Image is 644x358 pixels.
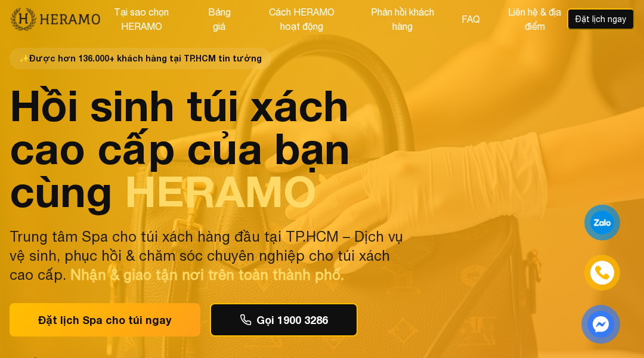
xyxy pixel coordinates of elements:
p: Trung tâm Spa cho túi xách hàng đầu tại TP.HCM – Dịch vụ vệ sinh, phục hồi & chăm sóc chuyên nghi... [10,227,410,284]
img: new-logo.3f60348b.png [10,7,101,32]
button: Cách HERAMO hoạt động [256,4,348,34]
button: Tại sao chọn HERAMO [101,4,182,34]
a: phone-icon [586,256,619,289]
img: phone-icon [593,264,611,282]
button: FAQ [458,11,484,27]
span: HERAMO [125,165,317,217]
button: Gọi 1900 3286 [210,303,358,337]
button: Đặt lịch Spa cho túi ngay [10,303,200,337]
button: Liên hệ & địa điểm [503,4,567,34]
button: Đặt lịch ngay [567,8,634,30]
span: Được hơn 136.000+ khách hàng tại TP.HCM tin tưởng [10,48,271,69]
button: Bảng giá [202,4,237,34]
h1: Hồi sinh túi xách cao cấp của bạn cùng [10,84,410,212]
button: Phản hồi khách hàng [367,4,439,34]
span: star [19,53,29,64]
span: Nhận & giao tận nơi trên toàn thành phố. [70,266,344,283]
